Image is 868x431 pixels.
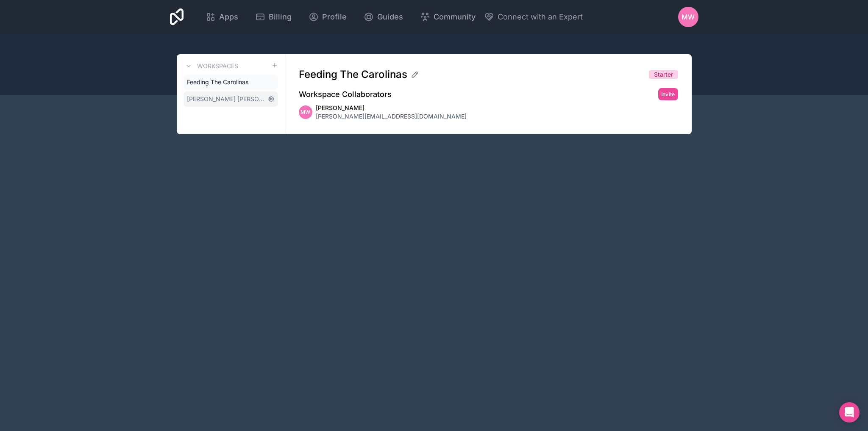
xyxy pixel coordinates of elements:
[269,11,292,23] span: Billing
[316,112,467,121] span: [PERSON_NAME][EMAIL_ADDRESS][DOMAIN_NAME]
[302,8,353,26] a: Profile
[316,104,467,112] span: [PERSON_NAME]
[197,62,238,70] h3: Workspaces
[682,12,695,22] span: MW
[300,109,310,116] span: MW
[187,78,248,86] span: Feeding The Carolinas
[413,8,482,26] a: Community
[184,91,278,107] a: [PERSON_NAME] [PERSON_NAME]
[322,11,347,23] span: Profile
[498,11,583,23] span: Connect with an Expert
[184,61,238,71] a: Workspaces
[248,8,298,26] a: Billing
[219,11,238,23] span: Apps
[377,11,403,23] span: Guides
[484,11,583,23] button: Connect with an Expert
[299,88,392,100] h2: Workspace Collaborators
[199,8,245,26] a: Apps
[839,402,860,423] div: Open Intercom Messenger
[299,68,407,81] span: Feeding The Carolinas
[184,75,278,90] a: Feeding The Carolinas
[357,8,410,26] a: Guides
[654,70,673,79] span: Starter
[187,95,264,103] span: [PERSON_NAME] [PERSON_NAME]
[434,11,476,23] span: Community
[658,88,678,100] button: Invite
